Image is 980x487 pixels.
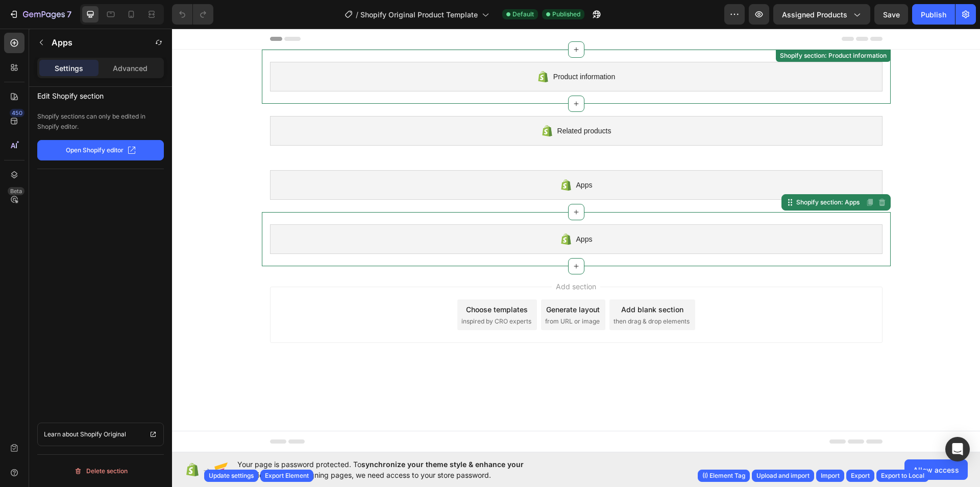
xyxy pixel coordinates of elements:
p: Shopify sections can only be edited in Shopify editor. [37,111,164,132]
button: Open Shopify editor [37,140,164,160]
p: Advanced [113,63,148,74]
span: inspired by CRO experts [289,288,359,297]
button: Delete section [37,463,164,479]
button: (I) Element Tag [698,470,750,482]
p: 7 [67,8,71,20]
span: Apps [404,150,421,163]
span: Default [512,10,534,19]
span: Assigned Products [782,9,847,20]
button: Export [846,470,874,482]
div: Export to Local [881,471,924,480]
p: Settings [55,63,83,74]
span: Product information [381,42,443,54]
div: Open Intercom Messenger [945,437,970,461]
div: (I) Element Tag [702,471,745,480]
span: then drag & drop elements [442,288,518,297]
div: Upload and import [756,471,810,480]
div: Beta [8,187,24,195]
span: Apps [404,204,421,217]
span: Published [552,10,580,19]
div: Delete section [74,465,128,477]
p: Open Shopify editor [66,146,124,155]
button: Export to Local [876,470,929,482]
button: 7 [4,4,76,25]
button: Assigned Products [773,4,870,25]
button: Allow access [904,459,968,480]
div: Shopify section: Product information [606,22,717,32]
span: Your page is password protected. To when designing pages, we need access to your store password. [237,459,563,480]
div: Import [821,471,840,480]
p: Edit Shopify section [37,87,164,102]
iframe: Design area [172,29,980,452]
button: Upload and import [752,470,814,482]
span: / [356,9,358,20]
span: Shopify Original Product Template [360,9,478,20]
button: Export Element [260,470,313,482]
div: Export [851,471,870,480]
button: Publish [912,4,955,25]
div: Undo/Redo [172,4,213,25]
span: Related products [385,96,439,108]
p: Learn about [44,429,79,439]
button: Import [816,470,844,482]
button: Update settings [204,470,258,482]
a: Learn about Shopify Original [37,423,164,446]
div: Export Element [265,471,309,480]
span: Add section [380,252,428,263]
div: 450 [10,109,24,117]
p: Shopify Original [80,429,126,439]
span: from URL or image [373,288,428,297]
div: Choose templates [294,275,356,286]
div: Shopify section: Apps [622,169,690,178]
p: Apps [52,36,72,49]
div: Update settings [209,471,254,480]
button: Save [874,4,908,25]
div: Add blank section [449,275,511,286]
div: Publish [921,9,946,20]
div: Generate layout [374,275,428,286]
span: synchronize your theme style & enhance your experience [237,460,524,479]
span: Allow access [913,465,959,475]
span: Save [883,10,900,19]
